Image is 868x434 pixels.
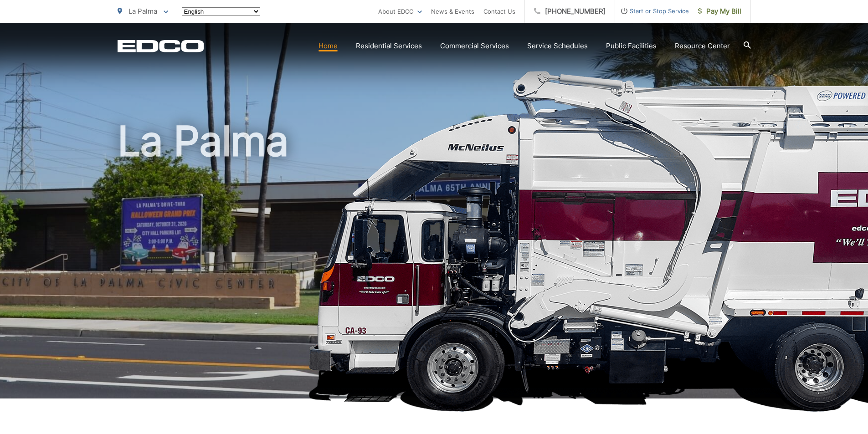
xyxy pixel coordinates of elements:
[675,41,730,51] a: Resource Center
[431,6,474,17] a: News & Events
[118,118,751,407] h1: La Palma
[527,41,588,51] a: Service Schedules
[378,6,422,17] a: About EDCO
[128,7,157,15] span: La Palma
[440,41,509,51] a: Commercial Services
[318,41,338,51] a: Home
[182,7,260,16] select: Select a language
[606,41,657,51] a: Public Facilities
[356,41,422,51] a: Residential Services
[118,40,204,52] a: EDCD logo. Return to the homepage.
[698,6,741,17] span: Pay My Bill
[483,6,515,17] a: Contact Us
